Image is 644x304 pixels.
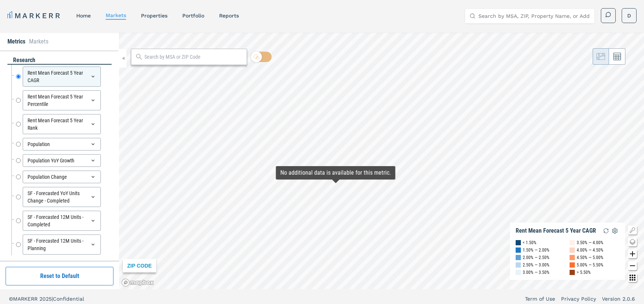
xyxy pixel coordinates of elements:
[76,13,91,19] a: home
[182,13,204,19] a: Portfolio
[577,254,603,261] div: 4.50% — 5.00%
[628,273,637,282] button: Other options map button
[23,114,101,134] div: Rent Mean Forecast 5 Year Rank
[23,90,101,110] div: Rent Mean Forecast 5 Year Percentile
[478,9,590,23] input: Search by MSA, ZIP, Property Name, or Address
[23,187,101,207] div: SF - Forecasted YoY Units Change - Completed
[577,269,591,276] div: > 5.50%
[7,10,61,21] a: MARKERR
[23,138,101,151] div: Population
[602,295,635,303] a: Version 2.0.6
[523,254,550,261] div: 2.00% — 2.50%
[561,295,596,303] a: Privacy Policy
[39,296,53,302] span: 2025 |
[627,12,631,19] span: D
[121,278,154,287] a: Mapbox logo
[523,239,536,246] div: < 1.50%
[23,235,101,255] div: SF - Forecasted 12M Units - Planning
[622,8,637,23] button: D
[219,13,239,19] a: reports
[281,169,391,177] div: Map Tooltip Content
[7,56,112,65] div: research
[23,211,101,231] div: SF - Forecasted 12M Units - Completed
[23,171,101,183] div: Population Change
[6,267,113,285] button: Reset to Default
[23,67,101,87] div: Rent Mean Forecast 5 Year CAGR
[13,296,39,302] span: MARKERR
[628,261,637,270] button: Zoom out map button
[123,259,156,272] div: ZIP CODE
[106,12,126,18] a: markets
[628,237,637,246] button: Change style map button
[577,239,603,246] div: 3.50% — 4.00%
[23,154,101,167] div: Population YoY Growth
[119,33,644,289] canvas: Map
[144,53,243,61] input: Search by MSA or ZIP Code
[29,37,48,46] li: Markets
[53,296,84,302] span: Confidential
[523,246,550,254] div: 1.50% — 2.00%
[525,295,555,303] a: Term of Use
[577,261,603,269] div: 5.00% — 5.50%
[141,13,167,19] a: properties
[577,246,603,254] div: 4.00% — 4.50%
[602,226,611,235] img: Reload Legend
[7,37,25,46] li: Metrics
[523,261,550,269] div: 2.50% — 3.00%
[628,249,637,258] button: Zoom in map button
[611,226,619,235] img: Settings
[9,296,13,302] span: ©
[523,269,550,276] div: 3.00% — 3.50%
[516,227,596,235] div: Rent Mean Forecast 5 Year CAGR
[628,226,637,235] button: Show/Hide Legend Map Button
